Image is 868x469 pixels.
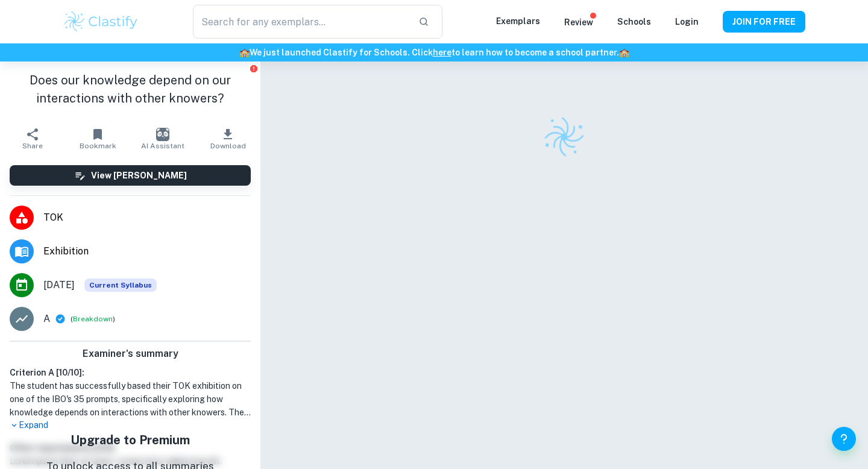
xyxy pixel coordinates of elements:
[249,64,258,73] button: Report issue
[130,122,195,156] button: AI Assistant
[91,169,187,182] h6: View [PERSON_NAME]
[156,128,169,141] img: AI Assistant
[10,71,251,107] h1: Does our knowledge depend on our interactions with other knowers?
[193,5,409,39] input: Search for any exemplars...
[239,48,250,57] span: 🏫
[617,17,651,27] a: Schools
[10,419,251,432] p: Expand
[65,122,130,156] button: Bookmark
[141,142,184,150] span: AI Assistant
[10,366,251,379] h6: Criterion A [ 10 / 10 ]:
[84,279,157,292] span: Current Syllabus
[832,427,856,451] button: Help and Feedback
[46,431,214,449] h5: Upgrade to Premium
[22,142,43,150] span: Share
[10,165,251,186] button: View [PERSON_NAME]
[723,11,805,33] button: JOIN FOR FREE
[63,10,139,34] img: Clastify logo
[71,313,115,325] span: ( )
[5,347,256,361] h6: Examiner's summary
[539,112,589,162] img: Clastify logo
[84,279,157,292] div: This exemplar is based on the current syllabus. Feel free to refer to it for inspiration/ideas wh...
[433,48,451,57] a: here
[564,16,593,29] p: Review
[675,17,699,27] a: Login
[80,142,116,150] span: Bookmark
[210,142,246,150] span: Download
[43,244,251,259] span: Exhibition
[73,313,113,324] button: Breakdown
[195,122,260,156] button: Download
[43,210,251,225] span: TOK
[2,46,866,59] h6: We just launched Clastify for Schools. Click to learn how to become a school partner.
[10,379,251,419] h1: The student has successfully based their TOK exhibition on one of the IBO's 35 prompts, specifica...
[43,278,75,292] span: [DATE]
[43,312,50,326] p: A
[496,14,540,28] p: Exemplars
[619,48,629,57] span: 🏫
